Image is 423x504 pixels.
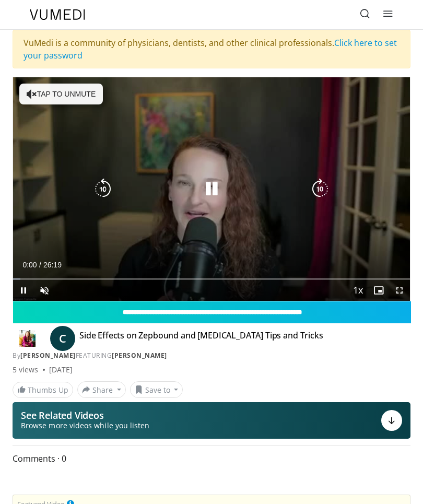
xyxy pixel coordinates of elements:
img: VuMedi Logo [30,9,85,20]
span: / [39,261,41,269]
button: Enable picture-in-picture mode [368,280,389,301]
span: Comments 0 [13,452,410,465]
div: By FEATURING [13,351,410,360]
a: [PERSON_NAME] [20,351,76,360]
button: Pause [13,280,34,301]
div: [DATE] [49,365,73,375]
span: 0:00 [22,261,37,269]
span: Browse more videos while you listen [21,420,149,431]
button: Fullscreen [389,280,410,301]
img: Dr. Carolynn Francavilla [13,330,42,347]
h4: Side Effects on Zepbound and [MEDICAL_DATA] Tips and Tricks [79,330,323,347]
a: [PERSON_NAME] [112,351,167,360]
div: VuMedi is a community of physicians, dentists, and other clinical professionals. [13,30,410,68]
video-js: Video Player [13,77,410,301]
button: Save to [130,381,183,398]
button: See Related Videos Browse more videos while you listen [13,402,410,439]
p: See Related Videos [21,410,149,420]
span: 5 views [13,365,39,375]
a: C [50,326,75,351]
a: Thumbs Up [13,382,73,398]
span: 26:19 [43,261,62,269]
div: Progress Bar [13,278,410,280]
button: Tap to unmute [19,84,103,104]
button: Playback Rate [347,280,368,301]
button: Unmute [34,280,55,301]
button: Share [77,381,126,398]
